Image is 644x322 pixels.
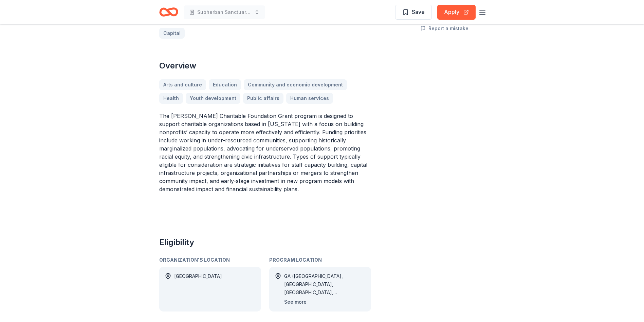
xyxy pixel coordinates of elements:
span: Save [412,7,425,16]
button: Save [395,5,432,20]
button: Apply [437,5,476,20]
div: GA ([GEOGRAPHIC_DATA], [GEOGRAPHIC_DATA], [GEOGRAPHIC_DATA], [GEOGRAPHIC_DATA], [GEOGRAPHIC_DATA]... [284,272,366,297]
button: Subherban Sanctuary Sustenance [184,5,265,19]
h2: Eligibility [159,237,371,248]
a: Home [159,4,178,20]
div: Organization's Location [159,256,261,264]
div: Program Location [269,256,371,264]
p: The [PERSON_NAME] Charitable Foundation Grant program is designed to support charitable organizat... [159,112,371,193]
button: See more [284,298,307,306]
a: Capital [159,28,185,39]
h2: Overview [159,60,371,71]
div: [GEOGRAPHIC_DATA] [174,272,222,306]
button: Report a mistake [420,24,468,33]
span: Subherban Sanctuary Sustenance [197,8,252,16]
